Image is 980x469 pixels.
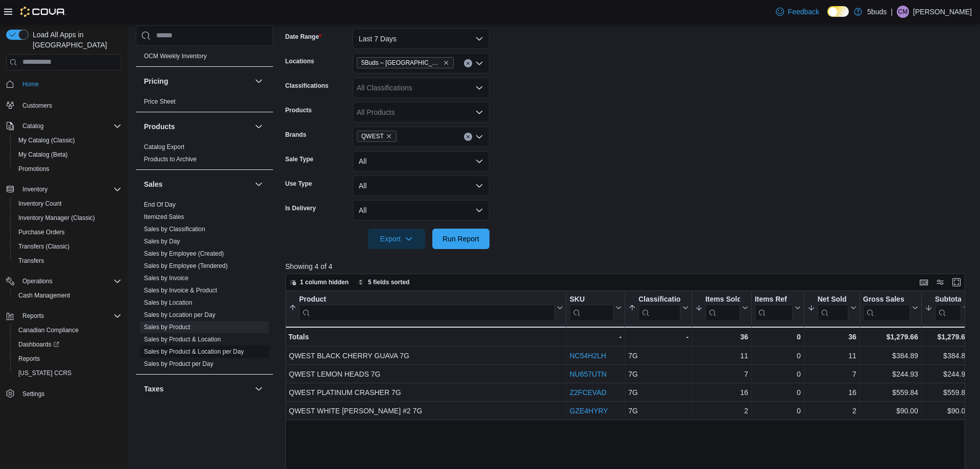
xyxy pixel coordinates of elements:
div: 7G [628,368,689,380]
span: QWEST [357,131,397,142]
a: Transfers (Classic) [14,240,73,253]
div: 36 [695,331,748,343]
div: SKU [570,295,614,305]
span: Sales by Product [144,323,190,331]
a: Sales by Classification [144,226,205,233]
a: Settings [18,388,48,400]
span: Export [374,229,419,249]
a: My Catalog (Beta) [14,149,72,161]
div: 7G [628,405,689,417]
button: Catalog [18,120,47,132]
div: Subtotal [935,295,961,321]
button: All [353,176,489,196]
h3: Sales [144,179,163,189]
span: Catalog [22,122,43,130]
p: | [891,6,893,18]
span: My Catalog (Classic) [14,134,121,146]
div: $1,279.66 [863,331,918,343]
div: $1,279.66 [924,331,969,343]
span: OCM Weekly Inventory [144,52,207,60]
div: 2 [807,405,856,417]
span: Catalog Export [144,143,184,151]
span: Reports [22,312,44,320]
input: Dark Mode [827,6,849,17]
button: Classification [628,295,689,321]
div: QWEST PLATINUM CRASHER 7G [289,386,563,399]
button: Keyboard shortcuts [918,276,930,288]
span: Sales by Day [144,237,180,245]
div: $244.93 [863,368,918,380]
span: Promotions [14,163,121,175]
span: 5 fields sorted [368,278,409,286]
span: Inventory Manager (Classic) [14,212,121,224]
button: Cash Management [10,288,126,303]
div: QWEST BLACK CHERRY GUAVA 7G [289,350,563,362]
span: Operations [22,277,53,285]
div: Net Sold [818,295,848,305]
button: My Catalog (Beta) [10,147,126,162]
span: Settings [22,390,44,398]
button: Transfers (Classic) [10,239,126,254]
button: Open list of options [475,59,483,67]
button: Clear input [464,133,472,141]
a: Inventory Manager (Classic) [14,212,99,224]
div: 36 [807,331,856,343]
span: Transfers (Classic) [18,242,69,251]
div: Subtotal [935,295,961,305]
label: Use Type [285,180,312,188]
div: 7G [628,350,689,362]
button: Clear input [464,59,472,67]
button: Product [289,295,563,321]
div: 16 [807,386,856,399]
button: 1 column hidden [286,276,353,288]
span: Feedback [788,7,819,17]
div: Product [299,295,555,321]
a: NU657UTN [570,370,606,378]
span: Transfers [14,255,121,267]
span: Purchase Orders [18,228,65,236]
div: Sales [136,199,273,374]
span: Inventory Manager (Classic) [18,214,95,222]
a: Sales by Employee (Created) [144,250,224,257]
a: Sales by Product & Location [144,336,221,343]
span: Sales by Classification [144,225,205,233]
div: 11 [695,350,748,362]
button: Gross Sales [863,295,918,321]
span: CM [898,6,908,18]
span: Dashboards [18,340,59,349]
span: Sales by Location [144,299,192,307]
label: Classifications [285,82,329,90]
label: Date Range [285,33,322,41]
button: Remove 5Buds – Yorkton from selection in this group [443,60,449,66]
span: Inventory [18,183,121,195]
span: Sales by Employee (Tendered) [144,262,228,270]
button: [US_STATE] CCRS [10,366,126,380]
button: Products [144,121,251,132]
button: Catalog [2,119,126,133]
div: QWEST WHITE [PERSON_NAME] #2 7G [289,405,563,417]
button: Canadian Compliance [10,323,126,337]
button: Home [2,77,126,91]
span: My Catalog (Beta) [14,149,121,161]
span: Washington CCRS [14,367,121,379]
span: Purchase Orders [14,226,121,238]
a: Sales by Product per Day [144,360,213,367]
label: Locations [285,57,314,65]
p: 5buds [867,6,887,18]
span: QWEST [361,131,384,141]
a: Dashboards [10,337,126,352]
nav: Complex example [6,72,121,428]
span: Sales by Invoice [144,274,188,282]
button: Reports [2,309,126,323]
button: Inventory [18,183,52,195]
button: Items Sold [695,295,748,321]
div: Pricing [136,95,273,112]
span: [US_STATE] CCRS [18,369,71,377]
span: Settings [18,387,121,400]
button: Reports [18,310,48,322]
button: My Catalog (Classic) [10,133,126,147]
img: Cova [20,7,66,17]
div: Product [299,295,555,305]
a: Sales by Invoice [144,275,188,282]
